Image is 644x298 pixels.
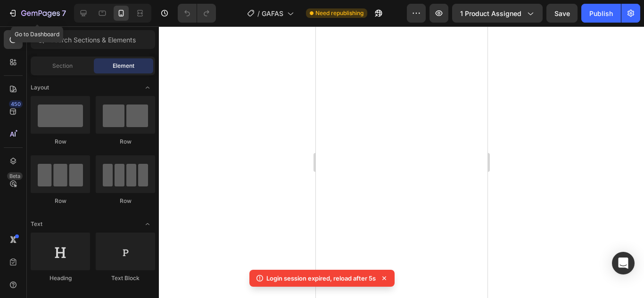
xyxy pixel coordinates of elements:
[315,9,363,17] span: Need republishing
[113,62,134,70] span: Element
[96,137,155,146] div: Row
[612,252,635,274] div: Open Intercom Messenger
[96,274,155,282] div: Text Block
[589,8,613,18] div: Publish
[262,8,283,18] span: GAFAS
[31,30,155,49] input: Search Sections & Elements
[554,9,570,17] span: Save
[31,197,90,205] div: Row
[62,8,66,19] p: 7
[31,83,49,92] span: Layout
[31,274,90,282] div: Heading
[140,217,155,232] span: Toggle open
[266,274,376,283] p: Login session expired, reload after 5s
[178,4,216,23] div: Undo/Redo
[9,100,23,108] div: 450
[316,26,487,298] iframe: Design area
[581,4,621,23] button: Publish
[452,4,543,23] button: 1 product assigned
[7,172,23,180] div: Beta
[4,4,70,23] button: 7
[52,62,73,70] span: Section
[546,4,578,23] button: Save
[96,197,155,205] div: Row
[140,80,155,95] span: Toggle open
[460,8,521,18] span: 1 product assigned
[257,8,260,18] span: /
[31,220,42,228] span: Text
[31,137,90,146] div: Row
